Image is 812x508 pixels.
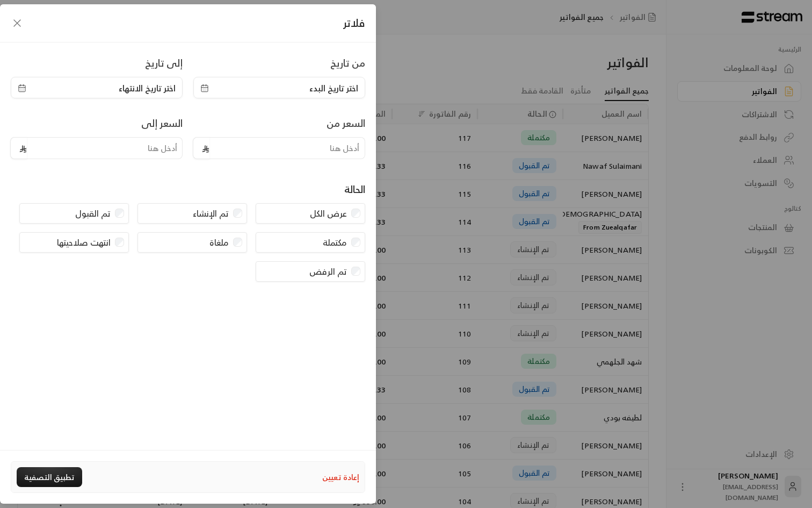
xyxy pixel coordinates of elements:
button: تطبيق التصفية [17,467,82,487]
label: تم القبول [75,207,111,220]
span: اختر تاريخ البدء [309,82,358,95]
label: مكتملة [323,236,347,249]
span: فلاتر [343,13,365,32]
label: تم الإنشاء [193,207,229,220]
button: إعادة تعيين [322,468,359,486]
label: تم الرفض [309,265,347,278]
input: أدخل هنا [209,137,365,159]
div: الحالة [344,182,365,197]
label: عرض الكل [310,207,347,220]
input: أدخل هنا [27,137,183,159]
label: انتهت صلاحيتها [57,236,111,249]
label: إلى تاريخ [145,55,183,70]
label: ملغاة [209,236,229,249]
label: السعر إلى [141,116,183,131]
label: من تاريخ [330,55,365,70]
label: السعر من [327,116,365,131]
span: اختر تاريخ الانتهاء [119,82,176,95]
